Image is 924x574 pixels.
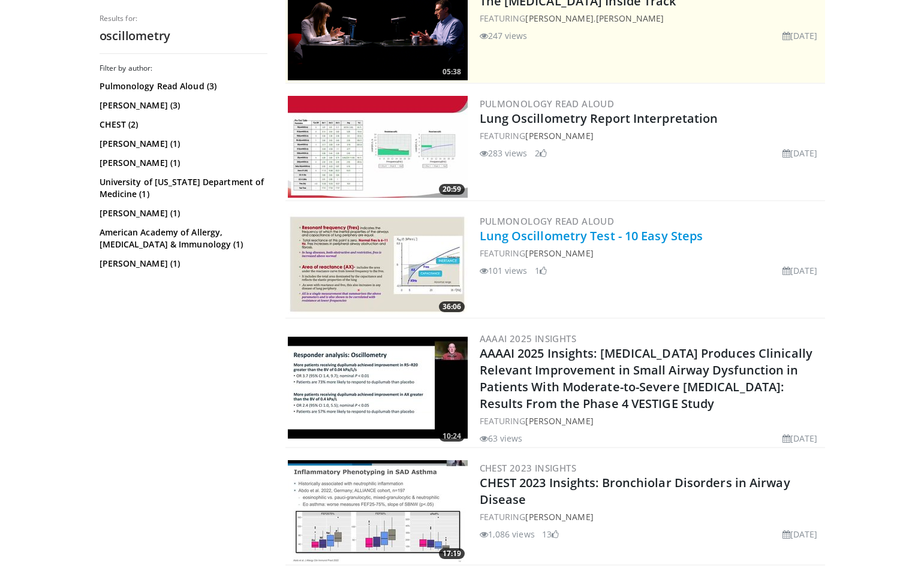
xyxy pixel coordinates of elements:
[782,147,818,159] li: [DATE]
[525,130,593,141] a: [PERSON_NAME]
[100,207,264,219] a: [PERSON_NAME] (1)
[525,13,593,24] a: [PERSON_NAME]
[480,462,577,474] a: CHEST 2023 Insights
[480,98,615,110] a: Pulmonology Read Aloud
[439,431,465,442] span: 10:24
[288,96,468,198] img: 94d21e0d-c5a4-4b35-b9fb-6edea57bdd5c.300x170_q85_crop-smart_upscale.jpg
[439,301,465,312] span: 36:06
[288,337,468,439] img: 7a1902f6-20fc-4dd6-9894-5b227dc1ab3b.300x170_q85_crop-smart_upscale.jpg
[100,99,264,111] a: [PERSON_NAME] (3)
[288,213,468,315] a: 36:06
[525,415,593,427] a: [PERSON_NAME]
[100,258,264,270] a: [PERSON_NAME] (1)
[288,337,468,439] a: 10:24
[480,510,823,523] div: FEATURING
[525,247,593,259] a: [PERSON_NAME]
[480,29,528,42] li: 247 views
[439,67,465,77] span: 05:38
[480,475,790,507] a: CHEST 2023 Insights: Bronchiolar Disorders in Airway Disease
[480,345,813,412] a: AAAAI 2025 Insights: [MEDICAL_DATA] Produces Clinically Relevant Improvement in Small Airway Dysf...
[782,264,818,277] li: [DATE]
[525,511,593,522] a: [PERSON_NAME]
[100,176,264,200] a: University of [US_STATE] Department of Medicine (1)
[100,119,264,131] a: CHEST (2)
[100,14,267,23] p: Results for:
[480,12,823,25] div: FEATURING ,
[480,110,718,126] a: Lung Oscillometry Report Interpretation
[480,215,615,227] a: Pulmonology Read Aloud
[480,415,823,427] div: FEATURING
[100,28,267,44] h2: oscillometry
[480,528,535,540] li: 1,086 views
[596,13,664,24] a: [PERSON_NAME]
[535,147,547,159] li: 2
[100,157,264,169] a: [PERSON_NAME] (1)
[480,333,577,345] a: AAAAI 2025 Insights
[480,147,528,159] li: 283 views
[480,432,523,445] li: 63 views
[288,460,468,562] img: 2b3459cc-467d-4f6a-92a5-c5ff855fd212.300x170_q85_crop-smart_upscale.jpg
[288,213,468,315] img: a258f6b8-6a87-4375-9245-4c40eb4d958c.300x170_q85_crop-smart_upscale.jpg
[100,138,264,150] a: [PERSON_NAME] (1)
[480,129,823,142] div: FEATURING
[288,460,468,562] a: 17:19
[480,264,528,277] li: 101 views
[100,226,264,250] a: American Academy of Allergy, [MEDICAL_DATA] & Immunology (1)
[480,228,703,244] a: Lung Oscillometry Test - 10 Easy Steps
[439,184,465,195] span: 20:59
[100,64,267,73] h3: Filter by author:
[542,528,559,540] li: 13
[782,528,818,540] li: [DATE]
[480,247,823,259] div: FEATURING
[288,96,468,198] a: 20:59
[782,432,818,445] li: [DATE]
[782,29,818,42] li: [DATE]
[100,80,264,92] a: Pulmonology Read Aloud (3)
[439,548,465,559] span: 17:19
[535,264,547,277] li: 1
